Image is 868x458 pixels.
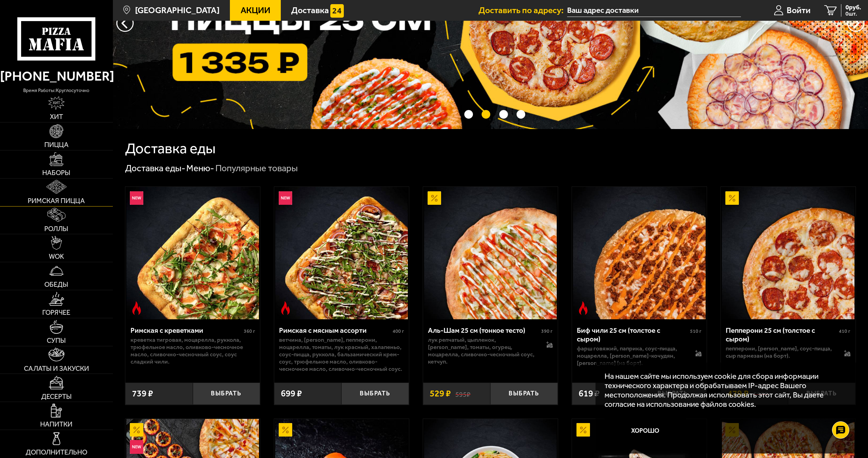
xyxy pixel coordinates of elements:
span: 699 ₽ [281,389,302,398]
img: Пепперони 25 см (толстое с сыром) [722,187,854,319]
span: Римская пицца [28,198,85,204]
img: Острое блюдо [279,301,292,315]
div: Аль-Шам 25 см (тонкое тесто) [428,326,539,335]
s: 595 ₽ [455,389,471,398]
p: креветка тигровая, моцарелла, руккола, трюфельное масло, оливково-чесночное масло, сливочно-чесно... [131,336,255,365]
span: Роллы [44,226,68,232]
span: Горячее [42,309,70,316]
span: Дополнительно [26,449,87,456]
span: Обеды [44,281,68,288]
div: Биф чили 25 см (толстое с сыром) [577,326,688,343]
img: Биф чили 25 см (толстое с сыром) [573,187,706,319]
img: Акционный [428,191,441,205]
img: Острое блюдо [576,301,590,315]
img: Акционный [576,423,590,437]
p: лук репчатый, цыпленок, [PERSON_NAME], томаты, огурец, моцарелла, сливочно-чесночный соус, кетчуп. [428,336,537,365]
span: WOK [49,253,64,260]
button: точки переключения [464,110,473,119]
span: 529 ₽ [430,389,451,398]
img: Акционный [725,191,739,205]
span: Доставить по адресу: [478,6,567,15]
p: ветчина, [PERSON_NAME], пепперони, моцарелла, томаты, лук красный, халапеньо, соус-пицца, руккола... [279,336,404,372]
span: 400 г [393,328,404,334]
img: Акционный [279,423,292,437]
a: АкционныйПепперони 25 см (толстое с сыром) [721,187,856,319]
p: На нашем сайте мы используем cookie для сбора информации технического характера и обрабатываем IP... [605,372,843,409]
span: Акции [241,6,270,15]
img: Аль-Шам 25 см (тонкое тесто) [424,187,557,319]
h1: Доставка еды [125,141,216,156]
span: 510 г [690,328,701,334]
span: Пицца [44,141,69,148]
span: Супы [47,337,66,344]
img: Римская с креветками [126,187,259,319]
div: Пепперони 25 см (толстое с сыром) [726,326,837,343]
a: НовинкаОстрое блюдоРимская с мясным ассорти [274,187,409,319]
button: Выбрать [490,383,557,405]
span: 619 ₽ [579,389,600,398]
img: Новинка [130,440,143,454]
img: Новинка [130,191,143,205]
div: Римская с мясным ассорти [279,326,391,335]
span: 360 г [244,328,255,334]
a: Острое блюдоБиф чили 25 см (толстое с сыром) [572,187,707,319]
a: АкционныйАль-Шам 25 см (тонкое тесто) [423,187,558,319]
span: Доставка [291,6,329,15]
img: 15daf4d41897b9f0e9f617042186c801.svg [330,4,344,18]
button: точки переключения [482,110,490,119]
span: [GEOGRAPHIC_DATA] [135,6,220,15]
p: фарш говяжий, паприка, соус-пицца, моцарелла, [PERSON_NAME]-кочудян, [PERSON_NAME] (на борт). [577,345,686,367]
button: точки переключения [517,110,525,119]
a: Доставка еды- [125,163,185,174]
span: Десерты [41,393,72,400]
button: точки переключения [499,110,508,119]
button: Выбрать [193,383,260,405]
a: Меню- [186,163,214,174]
span: Салаты и закуски [24,365,89,372]
span: Наборы [42,170,70,176]
span: 410 г [839,328,850,334]
span: 0 руб. [845,4,861,10]
img: Акционный [130,423,143,437]
span: 390 г [541,328,553,334]
button: следующий [116,15,134,32]
img: Острое блюдо [130,301,143,315]
input: Ваш адрес доставки [567,4,741,17]
img: Римская с мясным ассорти [275,187,408,319]
span: 0 шт. [845,11,861,17]
span: Хит [50,113,63,120]
p: пепперони, [PERSON_NAME], соус-пицца, сыр пармезан (на борт). [726,345,835,359]
span: Войти [787,6,811,15]
button: Хорошо [605,418,686,445]
div: Римская с креветками [131,326,242,335]
span: Напитки [40,421,72,428]
img: Новинка [279,191,292,205]
a: НовинкаОстрое блюдоРимская с креветками [125,187,260,319]
div: Популярные товары [215,163,298,174]
button: Выбрать [341,383,409,405]
span: 739 ₽ [132,389,153,398]
button: предыдущий [847,15,865,32]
